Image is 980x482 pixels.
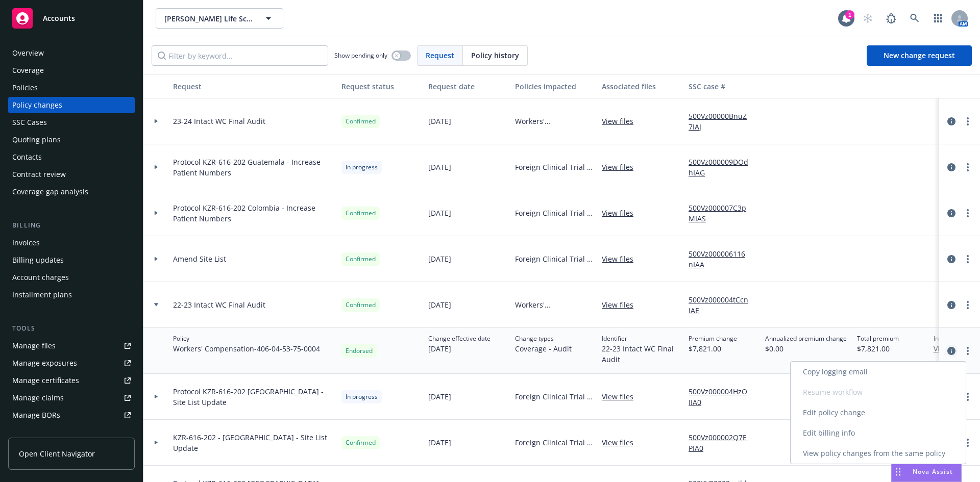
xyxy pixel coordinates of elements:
a: Quoting plans [8,132,135,148]
div: Coverage [12,62,44,79]
a: 500Vz00000BnuZ7IAJ [689,111,757,132]
div: Policies [12,80,38,96]
a: Manage exposures [8,355,135,371]
a: Policy changes [8,97,135,113]
div: Contract review [12,166,66,183]
a: Start snowing [857,8,878,29]
span: Identifier [602,334,680,343]
span: Coverage - Audit [515,343,572,354]
a: Account charges [8,269,135,286]
a: Invoices [8,235,135,251]
span: 23-24 Intact WC Final Audit [173,116,265,126]
div: Installment plans [12,287,72,303]
a: 500Vz000004HzOIIA0 [689,386,757,408]
a: View files [602,299,642,310]
div: Billing updates [12,252,64,268]
a: View policy changes from the same policy [791,443,966,464]
div: Toggle Row Expanded [143,236,169,282]
span: $7,821.00 [689,343,737,354]
a: View files [602,437,642,448]
span: Total premium [857,334,899,343]
span: Request [426,50,454,61]
a: Switch app [928,8,948,29]
div: Associated files [602,81,680,92]
a: more [962,253,974,265]
span: 22-23 Intact WC Final Audit [602,343,680,365]
a: circleInformation [945,345,958,357]
a: Overview [8,45,135,61]
button: Associated files [598,74,684,98]
a: more [962,207,974,219]
span: Confirmed [346,117,376,126]
span: In progress [346,163,378,172]
a: Manage files [8,338,135,354]
button: Nova Assist [891,462,962,482]
button: SSC case # [684,74,761,98]
a: more [962,115,974,128]
div: Request [173,81,333,92]
a: Coverage [8,62,135,79]
span: [DATE] [428,116,451,126]
button: Request [169,74,337,98]
span: New change request [884,50,955,60]
a: New change request [867,45,972,66]
div: Toggle Row Expanded [143,144,169,190]
a: View files [602,116,642,126]
div: Toggle Row Expanded [143,98,169,144]
a: 500Vz000006116nIAA [689,248,757,270]
div: Contacts [12,149,42,165]
div: Manage files [12,338,56,354]
a: View files [602,162,642,172]
a: Accounts [8,4,135,33]
button: [PERSON_NAME] Life Sciences [156,8,283,29]
a: Contract review [8,166,135,183]
a: more [962,437,974,449]
div: SSC Cases [12,114,47,131]
span: Foreign Clinical Trial - [GEOGRAPHIC_DATA]/KZR-616-202 [515,437,594,448]
button: Request status [337,74,424,98]
div: Invoices [12,235,40,251]
span: $7,821.00 [857,343,899,354]
span: Accounts [43,14,75,22]
div: SSC case # [689,81,757,92]
div: Summary of insurance [12,424,90,441]
span: Policy [173,334,320,343]
div: Policy changes [12,97,62,113]
a: 500Vz000007C3pMIAS [689,202,757,224]
a: more [962,161,974,173]
div: Manage claims [12,390,64,406]
a: circleInformation [945,161,958,173]
div: Toggle Row Expanded [143,282,169,328]
span: 22-23 Intact WC Final Audit [173,299,265,310]
button: Policies impacted [511,74,598,98]
div: Account charges [12,269,69,286]
span: Confirmed [346,300,376,310]
span: Workers' Compensation - 406-04-53-75-0004 [173,343,320,354]
div: Toggle Row Expanded [143,420,169,466]
span: [DATE] [428,391,451,402]
div: 1 [845,10,854,19]
a: more [962,345,974,357]
a: 500Vz000004tCcnIAE [689,294,757,316]
span: [DATE] [428,208,451,218]
a: Edit policy change [791,402,966,423]
a: SSC Cases [8,114,135,131]
a: circleInformation [945,253,958,265]
a: Policies [8,80,135,96]
div: Request date [428,81,507,92]
div: Tools [8,323,135,334]
span: Workers' Compensation [515,299,594,310]
a: Manage BORs [8,407,135,423]
div: Manage BORs [12,407,60,423]
span: KZR-616-202 - [GEOGRAPHIC_DATA] - Site List Update [173,432,333,453]
a: Copy logging email [791,362,966,382]
span: Open Client Navigator [19,448,95,459]
div: Drag to move [892,462,904,481]
a: circleInformation [945,115,958,128]
span: Confirmed [346,255,376,264]
div: Billing [8,220,135,231]
span: Amend Site List [173,253,226,264]
span: [DATE] [428,299,451,310]
span: Foreign Clinical Trial - [GEOGRAPHIC_DATA]/KZR-616-202 [515,162,594,172]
